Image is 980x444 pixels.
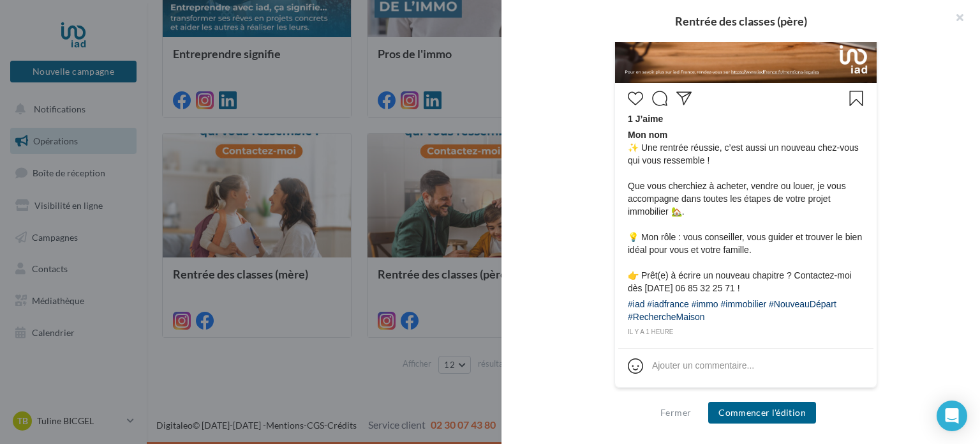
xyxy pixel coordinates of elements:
[676,91,692,106] svg: Partager la publication
[652,359,754,372] div: Ajouter un commentaire...
[628,326,864,338] div: il y a 1 heure
[849,91,864,106] svg: Enregistrer
[652,91,667,106] svg: Commenter
[628,358,643,374] svg: Emoji
[628,112,864,128] div: 1 J’aime
[522,15,960,27] div: Rentrée des classes (père)
[937,401,967,431] div: Open Intercom Messenger
[628,130,667,140] span: Mon nom
[628,128,864,295] span: ✨ Une rentrée réussie, c’est aussi un nouveau chez-vous qui vous ressemble ! Que vous cherchiez à...
[708,402,816,424] button: Commencer l'édition
[614,388,877,404] div: La prévisualisation est non-contractuelle
[628,91,643,106] svg: J’aime
[628,298,864,326] div: #iad #iadfrance #immo #immobilier #NouveauDépart #RechercheMaison
[655,405,696,420] button: Fermer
